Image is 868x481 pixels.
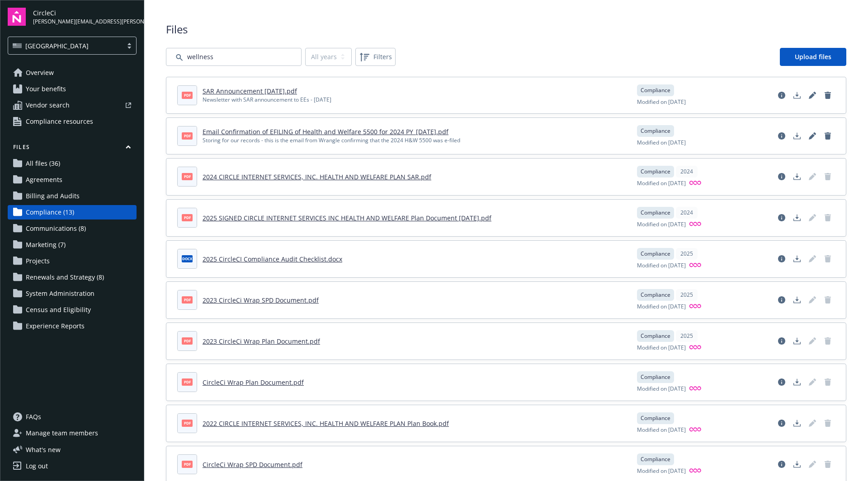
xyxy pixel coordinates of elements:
[805,457,820,472] span: Edit document
[641,332,670,340] span: Compliance
[26,205,74,219] span: Compliance (13)
[33,8,137,18] span: CircleCi
[8,8,26,26] img: navigator-logo.svg
[821,210,835,225] span: Delete document
[8,286,137,301] a: System Administration
[637,467,686,476] span: Modified on [DATE]
[790,375,804,389] a: Download document
[780,48,846,66] a: Upload files
[790,129,804,143] a: Download document
[26,189,80,203] span: Billing and Audits
[774,252,789,266] a: View file details
[26,221,86,236] span: Communications (8)
[26,410,41,424] span: FAQs
[805,375,820,389] span: Edit document
[26,238,66,252] span: Marketing (7)
[8,221,137,236] a: Communications (8)
[774,416,789,430] a: View file details
[182,420,193,426] span: pdf
[805,129,820,143] a: Edit document
[805,334,820,348] span: Edit document
[182,378,193,385] span: pdf
[774,169,789,184] a: View file details
[33,8,137,26] button: CircleCi[PERSON_NAME][EMAIL_ADDRESS][PERSON_NAME][DOMAIN_NAME]
[795,52,831,61] span: Upload files
[26,98,70,112] span: Vendor search
[26,65,54,80] span: Overview
[637,426,686,434] span: Modified on [DATE]
[637,385,686,393] span: Modified on [DATE]
[774,210,789,225] a: View file details
[805,252,820,266] span: Edit document
[676,207,698,219] div: 2024
[8,303,137,317] a: Census and Eligibility
[203,296,319,304] a: 2023 CircleCi Wrap SPD Document.pdf
[641,127,670,135] span: Compliance
[821,457,835,472] span: Delete document
[790,416,804,430] a: Download document
[641,291,670,299] span: Compliance
[203,378,304,387] a: CircleCi Wrap Plan Document.pdf
[26,286,94,301] span: System Administration
[821,334,835,348] span: Delete document
[182,337,193,344] span: pdf
[26,319,85,333] span: Experience Reports
[8,143,137,154] button: Files
[203,214,491,222] a: 2025 SIGNED CIRCLE INTERNET SERVICES INC HEALTH AND WELFARE Plan Document [DATE].pdf
[637,344,686,352] span: Modified on [DATE]
[821,169,835,184] span: Delete document
[774,293,789,307] a: View file details
[26,173,62,187] span: Agreements
[790,88,804,103] a: Download document
[203,127,448,136] a: Email Confirmation of EFILING of Health and Welfare 5500 for 2024 PY_[DATE].pdf
[821,375,835,389] a: Delete document
[641,168,670,176] span: Compliance
[13,41,118,51] span: [GEOGRAPHIC_DATA]
[203,255,342,263] a: 2025 CircleCI Compliance Audit Checklist.docx
[8,82,137,96] a: Your benefits
[774,334,789,348] a: View file details
[641,86,670,94] span: Compliance
[8,65,137,80] a: Overview
[203,136,460,145] div: Storing for our records - this is the email from Wrangle confirming that the 2024 H&W 5500 was e-...
[805,210,820,225] a: Edit document
[26,156,60,171] span: All files (36)
[637,262,686,270] span: Modified on [DATE]
[774,88,789,103] a: View file details
[821,293,835,307] span: Delete document
[637,98,686,106] span: Modified on [DATE]
[8,426,137,440] a: Manage team members
[203,96,331,104] div: Newsletter with SAR announcement to EEs - [DATE]
[26,426,98,440] span: Manage team members
[182,296,193,303] span: pdf
[166,22,846,37] span: Files
[26,254,50,268] span: Projects
[821,252,835,266] span: Delete document
[182,214,193,221] span: pdf
[26,459,48,473] div: Log out
[805,169,820,184] span: Edit document
[641,209,670,217] span: Compliance
[25,41,89,51] span: [GEOGRAPHIC_DATA]
[805,293,820,307] span: Edit document
[821,416,835,430] span: Delete document
[33,18,137,26] span: [PERSON_NAME][EMAIL_ADDRESS][PERSON_NAME][DOMAIN_NAME]
[676,166,698,177] div: 2024
[790,169,804,184] a: Download document
[203,460,302,469] a: CircleCi Wrap SPD Document.pdf
[8,254,137,268] a: Projects
[203,87,297,95] a: SAR Announcement [DATE].pdf
[8,189,137,203] a: Billing and Audits
[821,129,835,143] a: Delete document
[8,173,137,187] a: Agreements
[182,132,193,139] span: pdf
[8,156,137,171] a: All files (36)
[182,461,193,467] span: pdf
[357,50,394,64] span: Filters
